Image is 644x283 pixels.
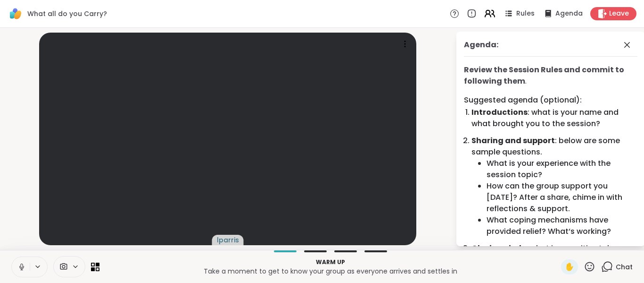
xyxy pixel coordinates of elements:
[217,235,239,245] span: lparris
[616,262,633,272] span: Chat
[487,214,637,237] li: What coping mechanisms have provided relief? What‘s working?
[105,258,555,266] p: Warm up
[471,243,637,266] li: : what is a positive takeaway you gained from this session?
[464,64,624,86] b: Review the Session Rules and commit to following them
[487,180,637,214] li: How can the group support you [DATE]? After a share, chime in with reflections & support.
[471,107,528,118] b: Introductions
[464,39,498,51] div: Agenda:
[27,9,107,18] span: What all do you Carry?
[8,6,24,22] img: ShareWell Logomark
[609,9,629,18] span: Leave
[487,158,637,180] li: What is your experience with the session topic?
[555,9,583,18] span: Agenda
[471,243,526,254] b: Closing circle
[105,266,555,276] p: Take a moment to get to know your group as everyone arrives and settles in
[471,107,637,129] li: : what is your name and what brought you to the session?
[464,94,637,106] div: Suggested agenda (optional):
[471,135,637,237] li: : below are some sample questions.
[471,135,555,146] b: Sharing and support
[464,64,637,87] div: .
[516,9,535,18] span: Rules
[565,261,574,273] span: ✋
